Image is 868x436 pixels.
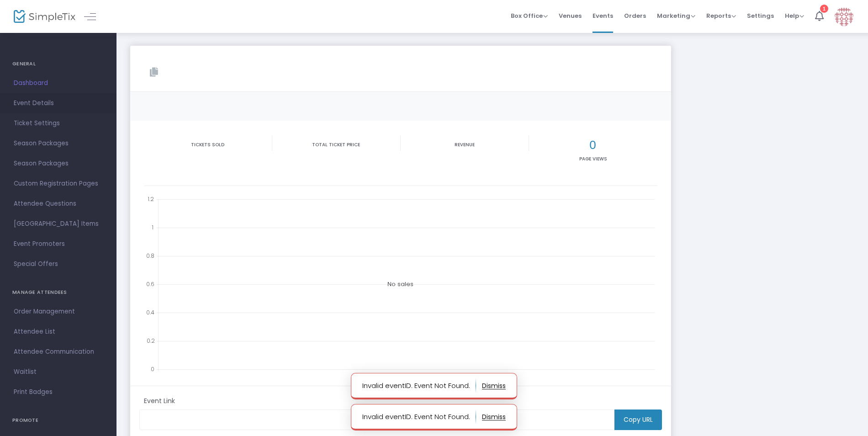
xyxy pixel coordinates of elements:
[144,193,657,376] div: No sales
[482,378,506,393] button: dismiss
[785,11,804,20] span: Help
[14,158,103,170] span: Season Packages
[593,4,613,27] span: Events
[12,283,104,302] h4: MANAGE ATTENDEES
[14,218,103,230] span: [GEOGRAPHIC_DATA] Items
[559,4,582,27] span: Venues
[747,4,774,27] span: Settings
[14,77,103,89] span: Dashboard
[482,409,506,424] button: dismiss
[402,141,527,148] p: Revenue
[14,346,103,358] span: Attendee Communication
[362,409,476,424] p: Invalid eventID. Event Not Found.
[14,238,103,250] span: Event Promoters
[624,4,646,27] span: Orders
[144,396,175,406] m-panel-subtitle: Event Link
[12,411,104,430] h4: PROMOTE
[14,326,103,338] span: Attendee List
[14,117,103,129] span: Ticket Settings
[12,55,104,73] h4: GENERAL
[820,2,828,11] div: 1
[14,366,103,378] span: Waitlist
[14,97,103,109] span: Event Details
[14,306,103,318] span: Order Management
[706,11,736,20] span: Reports
[146,141,270,148] p: Tickets sold
[14,138,103,149] span: Season Packages
[14,258,103,270] span: Special Offers
[657,11,695,20] span: Marketing
[14,178,103,190] span: Custom Registration Pages
[274,141,398,148] p: Total Ticket Price
[511,11,548,20] span: Box Office
[362,378,476,393] p: Invalid eventID. Event Not Found.
[531,155,656,162] p: Page Views
[614,409,662,430] m-button: Copy URL
[531,138,656,152] h2: 0
[14,386,103,398] span: Print Badges
[14,198,103,210] span: Attendee Questions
